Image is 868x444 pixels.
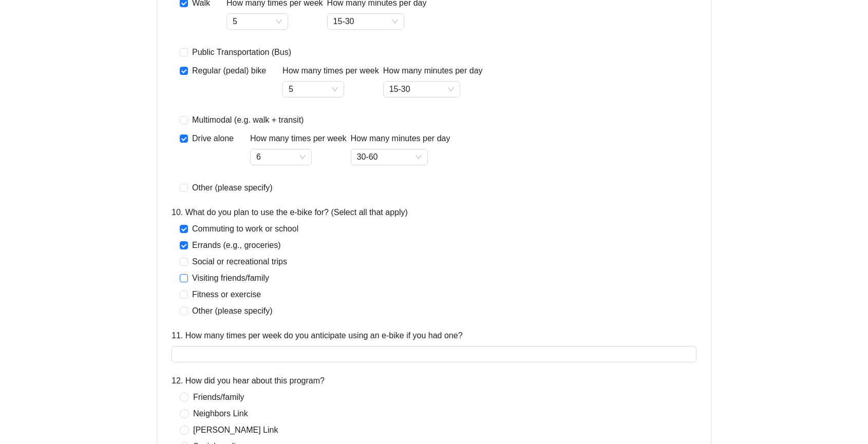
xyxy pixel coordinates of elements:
span: Fitness or exercise [188,288,265,301]
span: Commuting to work or school [188,223,303,235]
span: Regular (pedal) bike [188,65,270,77]
span: 15-30 [333,14,398,29]
label: How many minutes per day [351,132,450,145]
span: Errands (e.g., groceries) [188,239,285,252]
span: [PERSON_NAME] Link [189,424,282,436]
label: How many times per week [250,132,347,145]
span: Friends/family [189,391,249,403]
span: 6 [256,149,306,165]
span: Drive alone [188,132,238,145]
label: How many times per week [282,65,379,77]
span: 5 [289,82,338,97]
span: Social or recreational trips [188,256,291,268]
label: 10. What do you plan to use the e-bike for? (Select all that apply) [172,206,408,219]
span: Multimodal (e.g. walk + transit) [188,114,308,126]
span: Other (please specify) [188,305,277,317]
input: 11. How many times per week do you anticipate using an e-bike if you had one? [172,346,696,362]
span: 30-60 [357,149,422,165]
label: 12. How did you hear about this program? [172,375,325,387]
span: Neighbors Link [189,408,252,420]
span: Other (please specify) [188,182,277,194]
span: 5 [233,14,282,29]
label: How many minutes per day [383,65,483,77]
span: Public Transportation (Bus) [188,46,295,59]
span: Visiting friends/family [188,272,273,284]
label: 11. How many times per week do you anticipate using an e-bike if you had one? [172,330,463,342]
span: 15-30 [389,82,454,97]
